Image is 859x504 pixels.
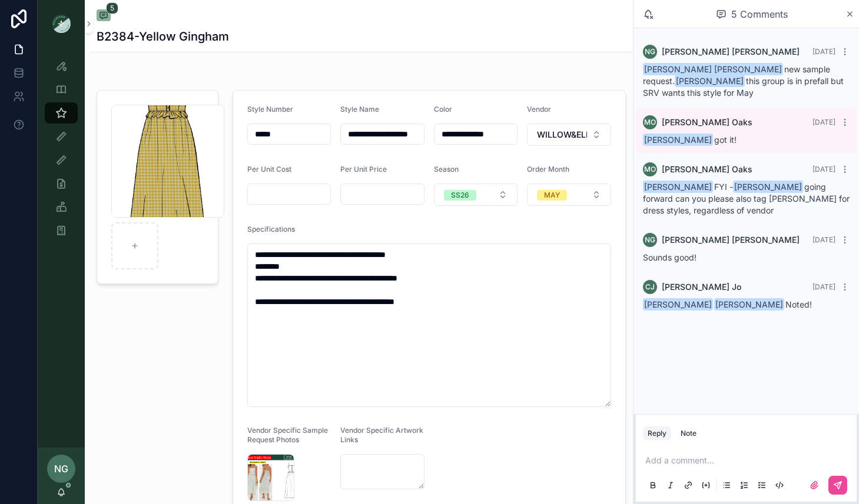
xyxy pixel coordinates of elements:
span: new sample request. this group is in prefall but SRV wants this style for May [643,64,844,98]
span: MO [644,118,656,127]
span: Vendor [527,105,551,114]
span: MO [644,165,656,174]
span: Season [434,165,459,173]
span: WILLOW&ELLE [537,129,587,141]
span: Noted! [643,299,812,309]
span: [PERSON_NAME] [PERSON_NAME] [643,63,783,75]
span: [DATE] [812,165,835,173]
span: NG [54,462,68,476]
span: FYI - going forward can you please also tag [PERSON_NAME] for dress styles, regardless of vendor [643,182,850,215]
span: [PERSON_NAME] [675,75,745,87]
span: NG [645,47,655,56]
span: [PERSON_NAME] [PERSON_NAME] [662,234,800,246]
span: [PERSON_NAME] [714,298,784,311]
span: 5 Comments [731,7,788,21]
div: MAY [544,190,560,201]
span: CJ [645,282,655,292]
span: [PERSON_NAME] Oaks [662,116,752,128]
span: Vendor Specific Artwork Links [340,426,423,444]
span: 5 [106,2,118,14]
span: [PERSON_NAME] Oaks [662,163,752,175]
span: [PERSON_NAME] [PERSON_NAME] [662,46,800,58]
span: [PERSON_NAME] [733,181,803,193]
div: SS26 [451,190,469,201]
button: Select Button [527,183,611,206]
span: Per Unit Price [340,165,387,173]
span: [PERSON_NAME] [643,133,713,146]
span: got it! [643,135,737,145]
div: Note [681,429,697,438]
span: NG [645,235,655,245]
span: Style Name [340,105,379,114]
span: [PERSON_NAME] [643,298,713,311]
span: [DATE] [812,235,835,244]
span: Sounds good! [643,252,697,262]
button: Reply [643,426,671,440]
span: [PERSON_NAME] [643,181,713,193]
span: Specifications [247,225,295,233]
button: Select Button [434,183,518,206]
span: Style Number [247,105,293,114]
span: Order Month [527,165,569,173]
span: [PERSON_NAME] Jo [662,281,741,293]
div: scrollable content [38,47,85,256]
span: [DATE] [812,118,835,126]
span: [DATE] [812,47,835,56]
span: [DATE] [812,282,835,291]
span: Vendor Specific Sample Request Photos [247,426,328,444]
span: Color [434,105,452,114]
button: Select Button [527,124,611,146]
button: Note [676,426,701,440]
span: Per Unit Cost [247,165,291,173]
img: App logo [52,14,71,33]
h1: B2384-Yellow Gingham [97,28,229,45]
button: 5 [97,9,111,24]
